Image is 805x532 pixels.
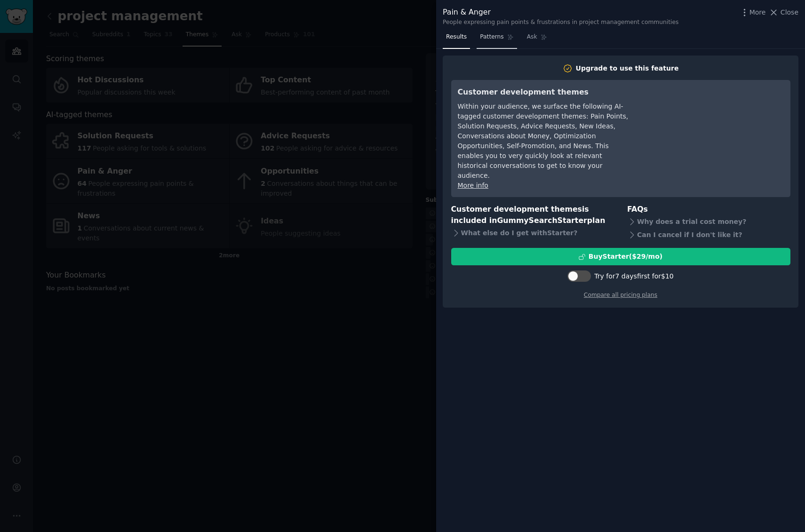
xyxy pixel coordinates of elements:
iframe: YouTube video player [643,87,784,157]
span: Ask [527,33,537,41]
div: Can I cancel if I don't like it? [627,228,790,241]
div: Within your audience, we surface the following AI-tagged customer development themes: Pain Points... [458,102,630,181]
a: Results [443,30,470,49]
h3: FAQs [627,204,790,215]
button: BuyStarter($29/mo) [451,248,790,265]
div: Buy Starter ($ 29 /mo ) [589,252,662,262]
div: People expressing pain points & frustrations in project management communities [443,18,678,27]
a: Patterns [477,30,517,49]
h3: Customer development themes is included in plan [451,204,614,227]
button: Close [769,8,798,17]
div: Pain & Anger [443,7,678,18]
button: More [740,8,766,17]
a: Ask [524,30,550,49]
div: Try for 7 days first for $10 [594,271,673,281]
span: Results [446,33,467,41]
span: More [749,8,766,17]
span: Close [781,8,798,17]
a: Compare all pricing plans [584,292,657,298]
span: GummySearch Starter [497,216,587,225]
a: More info [458,182,488,189]
div: Why does a trial cost money? [627,215,790,228]
div: What else do I get with Starter ? [451,227,614,240]
span: Patterns [480,33,503,41]
h3: Customer development themes [458,87,630,98]
div: Upgrade to use this feature [576,64,679,73]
